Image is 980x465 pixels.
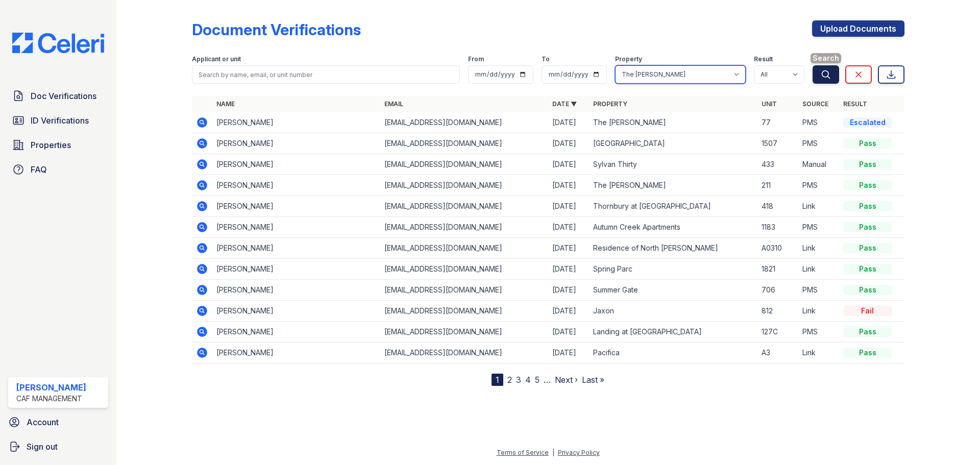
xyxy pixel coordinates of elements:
a: Last » [582,375,604,385]
a: Name [216,100,235,108]
div: Pass [843,285,892,295]
td: [EMAIL_ADDRESS][DOMAIN_NAME] [380,280,548,301]
td: 127C [757,322,798,342]
a: Doc Verifications [8,86,108,106]
td: PMS [798,322,839,342]
td: [PERSON_NAME] [212,217,380,238]
td: [PERSON_NAME] [212,154,380,175]
td: Link [798,301,839,322]
td: Manual [798,154,839,175]
td: 418 [757,196,798,217]
span: … [544,374,551,386]
div: 1 [492,374,503,386]
td: Residence of North [PERSON_NAME] [589,238,757,259]
td: [PERSON_NAME] [212,238,380,259]
span: Doc Verifications [31,90,96,102]
a: Properties [8,135,108,155]
td: [PERSON_NAME] [212,259,380,280]
td: Spring Parc [589,259,757,280]
div: Pass [843,243,892,253]
td: 1507 [757,133,798,154]
td: [PERSON_NAME] [212,301,380,322]
span: FAQ [31,163,47,176]
td: 1183 [757,217,798,238]
td: [DATE] [548,196,589,217]
td: The [PERSON_NAME] [589,112,757,133]
td: [DATE] [548,238,589,259]
div: Pass [843,222,892,232]
td: [PERSON_NAME] [212,280,380,301]
td: 706 [757,280,798,301]
td: PMS [798,112,839,133]
button: Search [813,65,839,84]
td: PMS [798,217,839,238]
span: Sign out [27,440,58,453]
a: Source [802,100,828,108]
label: To [542,55,550,63]
td: 433 [757,154,798,175]
div: Pass [843,138,892,149]
div: Pass [843,264,892,274]
td: [DATE] [548,280,589,301]
td: Autumn Creek Apartments [589,217,757,238]
a: FAQ [8,159,108,180]
td: Landing at [GEOGRAPHIC_DATA] [589,322,757,342]
a: 4 [525,375,531,385]
td: Link [798,238,839,259]
td: [EMAIL_ADDRESS][DOMAIN_NAME] [380,259,548,280]
label: Property [615,55,642,63]
td: PMS [798,280,839,301]
div: CAF Management [16,394,86,404]
td: [EMAIL_ADDRESS][DOMAIN_NAME] [380,112,548,133]
div: Escalated [843,117,892,128]
a: 5 [535,375,540,385]
td: Link [798,196,839,217]
td: [PERSON_NAME] [212,175,380,196]
a: Result [843,100,867,108]
td: [DATE] [548,112,589,133]
label: Result [754,55,773,63]
td: [DATE] [548,154,589,175]
td: [EMAIL_ADDRESS][DOMAIN_NAME] [380,217,548,238]
td: [EMAIL_ADDRESS][DOMAIN_NAME] [380,342,548,363]
td: [DATE] [548,342,589,363]
td: A0310 [757,238,798,259]
a: Account [4,412,112,432]
div: | [552,449,554,456]
td: PMS [798,133,839,154]
a: Privacy Policy [558,449,600,456]
a: Unit [762,100,777,108]
a: 3 [516,375,521,385]
td: [PERSON_NAME] [212,342,380,363]
td: [PERSON_NAME] [212,322,380,342]
span: Properties [31,139,71,151]
td: [EMAIL_ADDRESS][DOMAIN_NAME] [380,301,548,322]
span: Account [27,416,59,428]
td: [EMAIL_ADDRESS][DOMAIN_NAME] [380,175,548,196]
div: Fail [843,306,892,316]
a: Property [593,100,627,108]
td: Link [798,342,839,363]
a: Date ▼ [552,100,577,108]
a: ID Verifications [8,110,108,131]
label: Applicant or unit [192,55,241,63]
span: ID Verifications [31,114,89,127]
td: PMS [798,175,839,196]
a: 2 [507,375,512,385]
input: Search by name, email, or unit number [192,65,460,84]
td: [DATE] [548,175,589,196]
td: The [PERSON_NAME] [589,175,757,196]
label: From [468,55,484,63]
a: Next › [555,375,578,385]
a: Sign out [4,436,112,457]
div: Document Verifications [192,20,361,39]
td: [EMAIL_ADDRESS][DOMAIN_NAME] [380,196,548,217]
a: Terms of Service [497,449,549,456]
td: Summer Gate [589,280,757,301]
td: [DATE] [548,133,589,154]
td: Thornbury at [GEOGRAPHIC_DATA] [589,196,757,217]
span: Search [811,53,841,63]
td: [DATE] [548,217,589,238]
td: Pacifica [589,342,757,363]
